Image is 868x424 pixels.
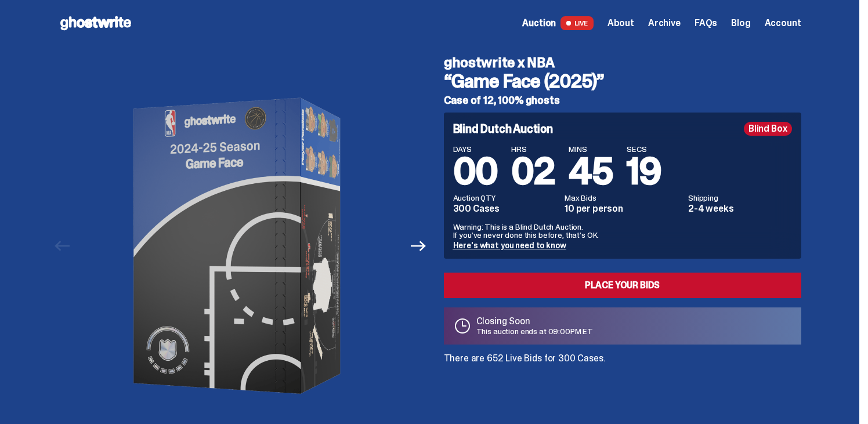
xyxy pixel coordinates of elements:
[607,19,634,28] a: About
[453,194,558,202] dt: Auction QTY
[453,147,498,195] span: 00
[731,19,750,28] a: Blog
[744,122,792,136] div: Blind Box
[627,147,661,195] span: 19
[444,72,801,90] h3: “Game Face (2025)”
[444,95,801,106] h5: Case of 12, 100% ghosts
[765,19,801,28] a: Account
[569,145,613,153] span: MINS
[522,19,556,28] span: Auction
[688,194,792,202] dt: Shipping
[444,56,801,70] h4: ghostwrite x NBA
[511,147,555,195] span: 02
[522,16,593,30] a: Auction LIVE
[565,204,681,213] dd: 10 per person
[476,327,594,335] p: This auction ends at 09:00PM ET
[453,240,566,251] a: Here's what you need to know
[695,19,717,28] a: FAQs
[453,223,792,239] p: Warning: This is a Blind Dutch Auction. If you’ve never done this before, that’s OK.
[453,204,558,213] dd: 300 Cases
[444,273,801,298] a: Place your Bids
[406,233,432,259] button: Next
[648,19,681,28] a: Archive
[444,354,801,363] p: There are 652 Live Bids for 300 Cases.
[511,145,555,153] span: HRS
[453,123,553,135] h4: Blind Dutch Auction
[688,204,792,213] dd: 2-4 weeks
[476,317,594,326] p: Closing Soon
[627,145,661,153] span: SECS
[565,194,681,202] dt: Max Bids
[453,145,498,153] span: DAYS
[560,16,594,30] span: LIVE
[569,147,613,195] span: 45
